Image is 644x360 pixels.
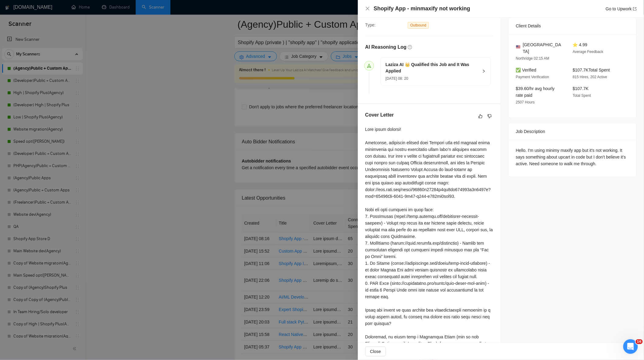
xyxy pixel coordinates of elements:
[478,114,483,119] span: like
[54,3,68,13] h1: Чат
[7,156,19,169] img: Profile image for Mariia
[40,190,81,214] button: Чат
[36,27,60,34] div: • 4 ч назад
[57,205,65,209] span: Чат
[36,140,67,146] div: • 2 нед. назад
[22,140,35,146] div: Mariia
[92,205,110,209] span: Помощь
[365,23,376,27] span: Type:
[573,50,604,54] span: Average Feedback
[22,72,34,79] div: Nazar
[22,27,35,34] div: Mariia
[81,190,122,214] button: Помощь
[11,205,29,209] span: Главная
[365,6,370,11] button: Close
[386,76,408,81] span: [DATE] 08: 20
[22,185,35,191] div: Mariia
[36,50,64,56] div: • 6 дн. назад
[374,5,470,12] h4: Shopify App - minmaxify not working
[22,95,35,101] div: Mariia
[486,113,493,120] button: dislike
[35,72,66,79] div: • 2 нед. назад
[516,86,555,98] span: $39.60/hr avg hourly rate paid
[623,339,638,354] iframe: Intercom live chat
[7,89,19,101] img: Profile image for Mariia
[7,134,19,146] img: Profile image for Mariia
[386,61,478,74] h5: Laziza AI 👑 Qualified this Job and It Was Applied
[516,68,537,72] span: ✅ Verified
[22,163,35,169] div: Mariia
[370,348,381,355] span: Close
[7,111,19,124] img: Profile image for Mariia
[516,45,520,49] img: 🇺🇸
[488,114,492,119] span: dislike
[606,6,637,11] a: Go to Upworkexport
[408,45,412,49] span: question-circle
[365,6,370,11] span: close
[516,123,629,140] div: Job Description
[22,117,35,124] div: Mariia
[7,179,19,191] img: Profile image for Mariia
[36,185,67,191] div: • 2 нед. назад
[516,147,629,167] div: Hello. I'm using minimy maxify app but it's not working. It says something about upcart in code b...
[24,160,98,173] button: Отправить сообщение
[482,69,486,73] span: right
[573,42,587,47] span: ⭐ 4.99
[7,21,19,33] img: Profile image for Mariia
[22,67,54,72] span: Оцініть бесіду
[523,41,563,55] span: [GEOGRAPHIC_DATA]
[516,56,549,61] span: Northridge 02:15 AM
[516,75,549,79] span: Payment Verification
[36,95,67,101] div: • 2 нед. назад
[573,68,610,72] span: $107.7K Total Spent
[516,18,629,34] div: Client Details
[516,100,535,104] span: 2507 Hours
[7,66,19,79] img: Profile image for Nazar
[107,2,118,13] div: Закрыть
[408,22,429,29] span: Outbound
[365,111,394,119] h5: Cover Letter
[367,64,371,68] span: send
[22,50,35,56] div: Mariia
[573,93,591,98] span: Total Spent
[365,347,386,356] button: Close
[573,86,589,91] span: $107.7K
[7,44,19,56] img: Profile image for Mariia
[573,75,607,79] span: 815 Hires, 202 Active
[36,117,67,124] div: • 2 нед. назад
[477,113,484,120] button: like
[636,339,643,344] span: 16
[365,44,407,51] h5: AI Reasoning Log
[633,7,637,11] span: export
